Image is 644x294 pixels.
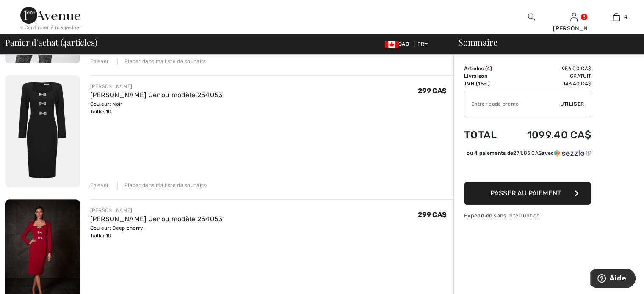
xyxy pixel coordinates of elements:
a: [PERSON_NAME] Genou modèle 254053 [90,91,223,99]
span: CAD [385,41,412,47]
td: Total [464,121,507,149]
td: 143.40 CA$ [507,80,591,88]
img: Sezzle [554,149,584,157]
td: TVH (15%) [464,80,507,88]
span: 299 CA$ [418,87,447,95]
span: 4 [624,13,627,21]
td: Livraison [464,72,507,80]
iframe: PayPal-paypal [464,160,591,179]
td: Gratuit [507,72,591,80]
a: Se connecter [570,13,578,21]
img: Mes infos [570,12,578,22]
span: 274.85 CA$ [513,150,542,156]
div: Sommaire [448,38,639,47]
div: ou 4 paiements de274.85 CA$avecSezzle Cliquez pour en savoir plus sur Sezzle [464,149,591,160]
td: Articles ( ) [464,65,507,72]
input: Code promo [464,91,560,117]
a: [PERSON_NAME] Genou modèle 254053 [90,215,223,223]
div: Placer dans ma liste de souhaits [117,181,206,189]
td: 956.00 CA$ [507,65,591,72]
img: Robe Fourreau Genou modèle 254053 [5,75,80,187]
span: Passer au paiement [490,189,561,197]
img: 1ère Avenue [20,7,80,24]
img: recherche [528,12,535,22]
div: Enlever [90,58,109,65]
span: 4 [487,66,490,71]
div: < Continuer à magasiner [20,24,82,31]
span: Panier d'achat ( articles) [5,38,97,47]
div: Couleur: Noir Taille: 10 [90,100,223,115]
a: 4 [595,12,637,22]
div: Couleur: Deep cherry Taille: 10 [90,224,223,239]
span: FR [417,41,428,47]
td: 1099.40 CA$ [507,121,591,149]
div: [PERSON_NAME] [90,206,223,214]
div: Expédition sans interruption [464,212,591,220]
div: Placer dans ma liste de souhaits [117,58,206,65]
span: 4 [63,36,67,47]
div: [PERSON_NAME] [90,82,223,90]
button: Passer au paiement [464,182,591,205]
div: ou 4 paiements de avec [467,149,591,157]
span: Utiliser [560,100,584,108]
img: Canadian Dollar [385,41,398,48]
img: Mon panier [613,12,620,22]
span: 299 CA$ [418,211,447,219]
iframe: Ouvre un widget dans lequel vous pouvez trouver plus d’informations [590,269,636,290]
div: Enlever [90,181,109,189]
div: [PERSON_NAME] [553,24,594,33]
